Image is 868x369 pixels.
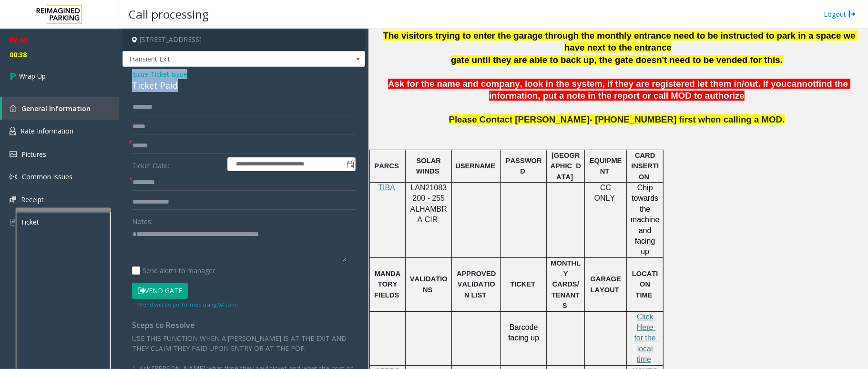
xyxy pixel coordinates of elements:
span: Ticket Issue [151,69,187,79]
span: Toggle popup [345,158,355,171]
span: Please Contact [PERSON_NAME]- [PHONE_NUMBER] first when calling a MOD. [449,114,785,124]
button: Vend Gate [132,283,188,299]
span: APPROVED VALIDATION LIST [457,270,498,299]
span: cannot [787,79,816,89]
span: Ask for the name and company, look in the system, if they are registered let them in/out. If you [388,79,787,89]
img: 'icon' [10,151,17,157]
a: Click Here for the local time [634,313,658,364]
span: - [148,70,187,79]
span: Pictures [21,150,46,159]
a: General Information [2,97,119,120]
span: General Information [21,104,91,113]
span: Receipt [21,195,44,204]
span: CARD INSERTION [631,152,659,181]
span: [GEOGRAPHIC_DATA] [551,152,581,181]
img: logout [848,9,856,19]
span: LOCATION TIME [632,270,658,299]
img: 'icon' [10,173,17,181]
h4: Steps to Resolve [132,321,356,330]
img: 'icon' [10,196,16,203]
span: gate until they are able to back up, the gate doesn't need to be vended for this. [451,55,783,65]
a: Logout [824,9,856,19]
span: VALIDATIONS [410,275,448,293]
a: TIBA [378,184,395,192]
img: 'icon' [10,218,16,226]
span: The visitors trying to enter the garage through the monthly entrance need to be instructed to par... [383,31,858,53]
span: Issue [132,69,148,79]
small: Vend will be performed using 9# tone [137,301,238,308]
img: 'icon' [10,105,17,112]
img: 'icon' [10,127,16,135]
label: Send alerts to manager [132,266,215,276]
span: find the information, put a note in the report or call MOD to authorize [489,79,850,101]
span: MONTHLY CARDS/TENANTS [551,259,581,310]
span: SOLAR WINDS [416,157,443,175]
label: Notes: [132,213,153,226]
span: Click Here for the local time [634,313,658,364]
span: USERNAME [455,162,495,170]
span: Chip towards the machine and facing up [631,184,662,256]
span: GARAGE LAYOUT [591,275,623,293]
span: Barcode facing up [508,323,540,342]
div: Ticket Paid [132,79,356,92]
span: Wrap Up [19,71,46,81]
span: PASSWORD [506,157,542,175]
h3: Call processing [124,2,214,26]
span: Rate Information [20,126,73,135]
span: MANDATORY FIELDS [374,270,400,299]
span: Transient Exit [123,51,317,67]
span: TICKET [510,280,535,288]
label: Ticket Date: [130,157,225,172]
span: EQUIPMENT [590,157,622,175]
h4: [STREET_ADDRESS] [123,29,365,51]
span: PARCS [375,162,399,170]
span: Common Issues [22,172,72,181]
